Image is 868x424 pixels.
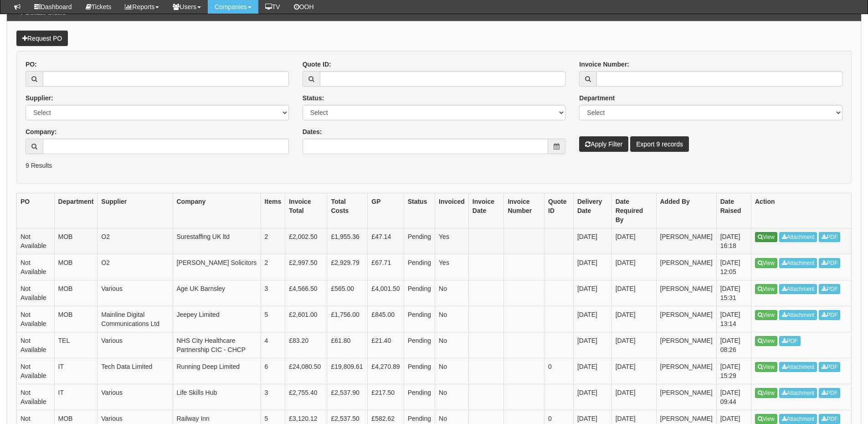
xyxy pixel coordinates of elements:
td: £2,755.40 [285,384,327,410]
td: [DATE] [611,358,656,384]
th: Supplier [98,193,173,228]
td: [DATE] [573,332,611,358]
a: Attachment [779,284,817,294]
td: [DATE] [573,306,611,332]
a: PDF [819,388,840,398]
td: No [435,384,469,410]
td: NHS City Healthcare Partnership CIC - CHCP [173,332,261,358]
td: £845.00 [368,306,404,332]
a: View [755,232,777,242]
th: Items [261,193,285,228]
td: Not Available [17,384,55,410]
td: £4,001.50 [368,280,404,306]
td: £565.00 [327,280,368,306]
td: Not Available [17,332,55,358]
a: View [755,362,777,372]
td: [DATE] 12:05 [716,254,751,280]
td: Not Available [17,228,55,254]
td: Pending [404,228,435,254]
td: Pending [404,358,435,384]
td: Running Deep Limited [173,358,261,384]
td: [DATE] [573,228,611,254]
label: Supplier: [26,93,53,103]
a: Attachment [779,258,817,268]
td: [DATE] 09:44 [716,384,751,410]
a: View [755,258,777,268]
td: [DATE] [611,280,656,306]
td: Life Skills Hub [173,384,261,410]
td: 4 [261,332,285,358]
td: No [435,332,469,358]
label: Quote ID: [303,60,331,69]
td: MOB [54,280,98,306]
td: Yes [435,228,469,254]
td: [PERSON_NAME] [656,384,716,410]
td: £2,929.79 [327,254,368,280]
td: 3 [261,384,285,410]
th: Status [404,193,435,228]
td: £4,566.50 [285,280,327,306]
td: [DATE] [573,384,611,410]
label: Invoice Number: [579,60,629,69]
a: Attachment [779,414,817,424]
td: [DATE] [611,384,656,410]
td: [DATE] 15:29 [716,358,751,384]
td: 2 [261,254,285,280]
th: Delivery Date [573,193,611,228]
td: £24,080.50 [285,358,327,384]
td: £2,002.50 [285,228,327,254]
td: [DATE] [573,358,611,384]
td: [PERSON_NAME] [656,306,716,332]
td: [PERSON_NAME] [656,280,716,306]
th: Invoiced [435,193,469,228]
td: £21.40 [368,332,404,358]
td: [DATE] [573,280,611,306]
th: Invoice Number [504,193,544,228]
td: [DATE] [611,228,656,254]
th: Date Raised [716,193,751,228]
td: No [435,280,469,306]
td: Yes [435,254,469,280]
a: Attachment [779,310,817,320]
td: [DATE] 15:31 [716,280,751,306]
th: Date Required By [611,193,656,228]
a: Attachment [779,388,817,398]
td: Age UK Barnsley [173,280,261,306]
td: Mainline Digital Communications Ltd [98,306,173,332]
a: View [755,388,777,398]
td: Jeepey Limited [173,306,261,332]
td: £2,601.00 [285,306,327,332]
a: View [755,310,777,320]
td: [PERSON_NAME] [656,332,716,358]
td: Not Available [17,358,55,384]
td: Pending [404,280,435,306]
td: [PERSON_NAME] [656,254,716,280]
td: Surestaffing UK ltd [173,228,261,254]
td: [DATE] 08:26 [716,332,751,358]
td: 3 [261,280,285,306]
button: Apply Filter [579,136,628,152]
td: [DATE] 16:18 [716,228,751,254]
td: £83.20 [285,332,327,358]
td: [DATE] [611,332,656,358]
td: Pending [404,254,435,280]
td: TEL [54,332,98,358]
td: £1,955.36 [327,228,368,254]
a: PDF [819,258,840,268]
td: Pending [404,332,435,358]
td: Various [98,384,173,410]
td: £61.80 [327,332,368,358]
td: No [435,358,469,384]
th: Action [751,193,852,228]
td: £217.50 [368,384,404,410]
th: Total Costs [327,193,368,228]
td: [DATE] [611,306,656,332]
th: Invoice Total [285,193,327,228]
td: £67.71 [368,254,404,280]
td: Not Available [17,306,55,332]
td: No [435,306,469,332]
td: £4,270.89 [368,358,404,384]
td: 2 [261,228,285,254]
a: Attachment [779,232,817,242]
th: Added By [656,193,716,228]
